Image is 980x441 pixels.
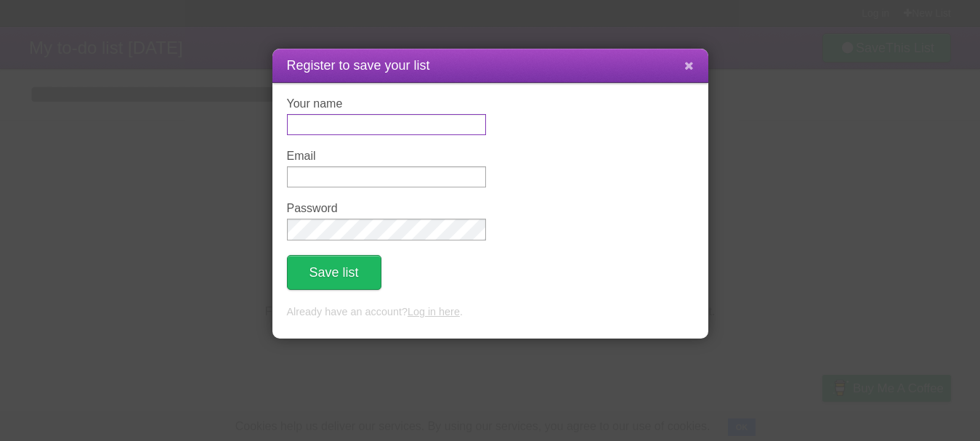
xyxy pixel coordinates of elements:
label: Your name [287,97,486,110]
h1: Register to save your list [287,56,694,76]
p: Already have an account? . [287,304,694,320]
label: Password [287,202,486,215]
button: Save list [287,255,381,290]
label: Email [287,150,486,163]
a: Log in here [408,306,460,317]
